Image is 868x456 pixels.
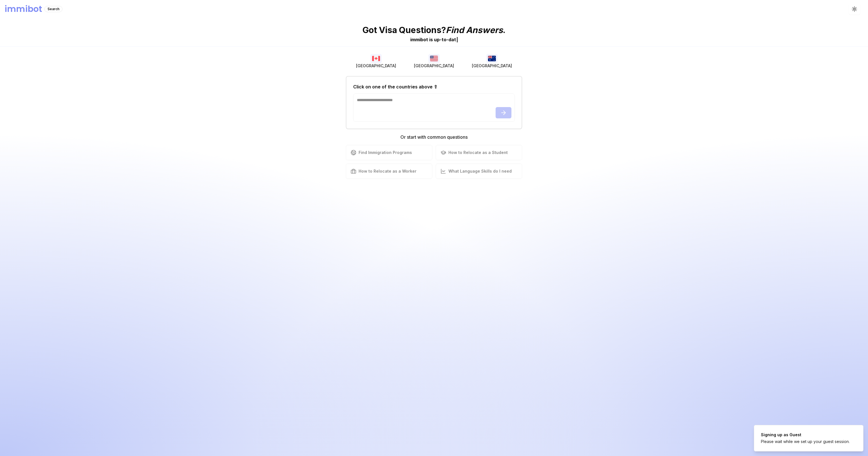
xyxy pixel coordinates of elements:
[486,54,498,63] img: Australia flag
[346,134,522,140] h3: Or start with common questions
[44,6,62,12] div: Search
[446,25,503,35] span: Find Answers
[410,36,433,43] div: immibot is
[5,4,42,14] h1: immibot
[434,37,456,42] span: u p - t o - d a t
[761,439,850,444] div: Please wait while we set up your guest session.
[414,63,454,69] span: [GEOGRAPHIC_DATA]
[761,432,850,438] div: Signing up as Guest
[370,54,382,63] img: Canada flag
[428,54,440,63] img: USA flag
[353,83,437,90] h2: Click on one of the countries above ⇧
[356,63,396,69] span: [GEOGRAPHIC_DATA]
[363,25,505,35] p: Got Visa Questions? .
[456,37,458,42] span: |
[472,63,512,69] span: [GEOGRAPHIC_DATA]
